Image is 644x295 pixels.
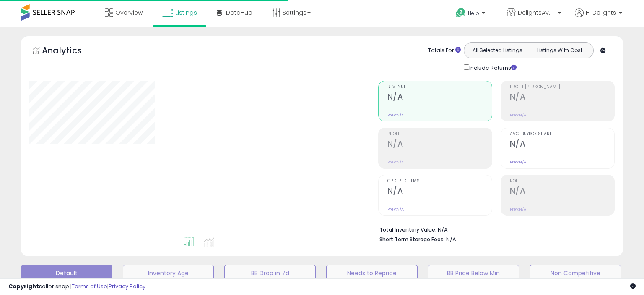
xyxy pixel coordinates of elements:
span: ROI [510,179,614,184]
small: Prev: N/A [510,207,526,212]
strong: Copyright [8,282,39,290]
li: N/A [379,224,608,234]
small: Prev: N/A [387,207,404,212]
span: DelightsAvenue [518,8,556,17]
div: Totals For [428,47,461,55]
h2: N/A [510,139,614,150]
button: BB Price Below Min [428,265,519,282]
span: Profit [PERSON_NAME] [510,85,614,90]
i: Get Help [455,8,466,18]
span: Listings [175,8,197,17]
h2: N/A [510,186,614,198]
button: BB Drop in 7d [224,265,316,282]
span: Help [468,10,479,17]
button: Inventory Age [123,265,214,282]
div: seller snap | | [8,283,145,291]
button: Needs to Reprice [326,265,418,282]
div: Include Returns [457,63,527,72]
small: Prev: N/A [387,160,404,165]
span: Hi Delights [586,8,616,17]
button: Non Competitive [530,265,621,282]
span: Overview [115,8,143,17]
b: Short Term Storage Fees: [379,236,445,243]
b: Total Inventory Value: [379,226,436,233]
small: Prev: N/A [387,113,404,118]
h2: N/A [387,139,492,150]
button: Listings With Cost [528,45,591,56]
span: Revenue [387,85,492,90]
span: Profit [387,132,492,137]
span: N/A [446,235,456,243]
h2: N/A [387,186,492,198]
button: All Selected Listings [466,45,529,56]
h2: N/A [510,92,614,103]
a: Privacy Policy [109,282,145,290]
button: Default [21,265,112,282]
small: Prev: N/A [510,113,526,118]
h2: N/A [387,92,492,103]
a: Hi Delights [575,8,622,27]
a: Terms of Use [72,282,107,290]
small: Prev: N/A [510,160,526,165]
h5: Analytics [42,45,98,58]
span: Avg. Buybox Share [510,132,614,137]
span: Ordered Items [387,179,492,184]
a: Help [449,1,493,27]
span: DataHub [226,8,252,17]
